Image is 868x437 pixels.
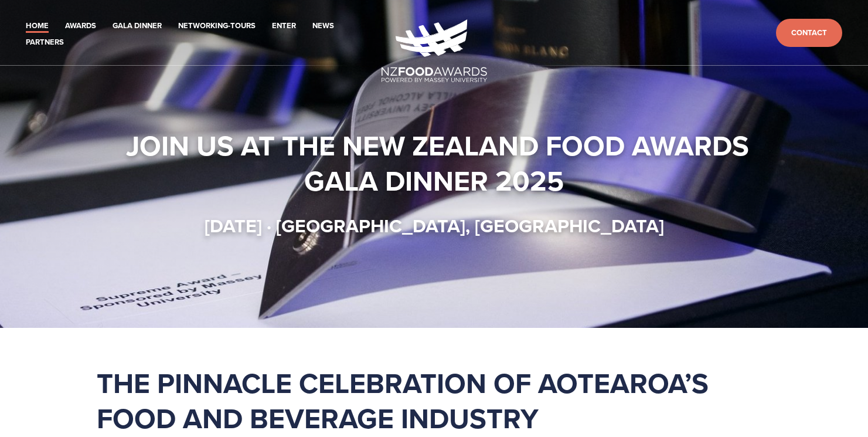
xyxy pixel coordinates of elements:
a: Awards [65,19,96,33]
a: Home [26,19,49,33]
strong: [DATE] · [GEOGRAPHIC_DATA], [GEOGRAPHIC_DATA] [205,212,664,239]
h1: The pinnacle celebration of Aotearoa’s food and beverage industry [97,365,772,436]
a: Partners [26,36,64,49]
strong: Join us at the New Zealand Food Awards Gala Dinner 2025 [126,125,756,201]
a: Gala Dinner [113,19,162,33]
a: Contact [776,19,842,48]
a: News [312,19,334,33]
a: Enter [272,19,296,33]
a: Networking-Tours [178,19,256,33]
